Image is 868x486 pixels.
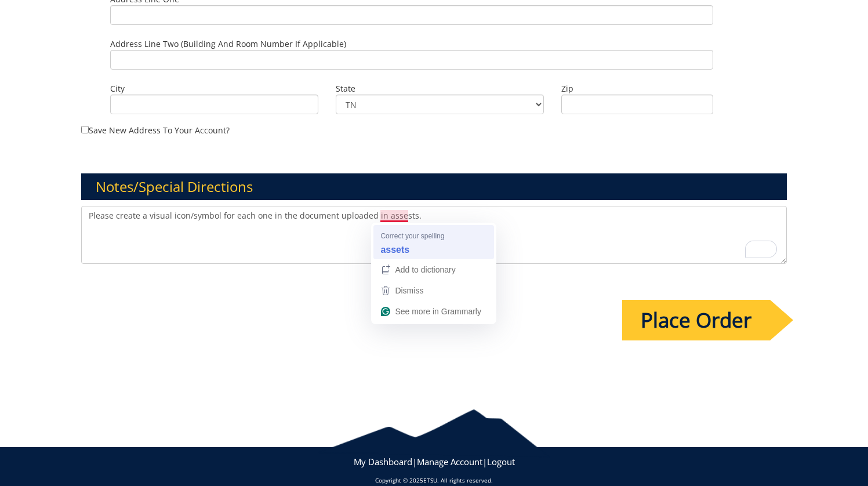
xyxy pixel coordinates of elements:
[487,456,515,467] a: Logout
[81,126,89,133] input: Save new address to your account?
[423,476,437,484] a: ETSU
[110,38,713,70] label: Address Line Two (Building and Room Number if applicable)
[417,456,482,467] a: Manage Account
[81,206,787,264] textarea: To enrich screen reader interactions, please activate Accessibility in Grammarly extension settings
[336,83,544,95] label: State
[110,50,713,70] input: Address Line Two (Building and Room Number if applicable)
[354,456,412,467] a: My Dashboard
[622,300,770,340] input: Place Order
[110,83,318,95] label: City
[110,5,713,25] input: Address Line One
[561,83,713,95] label: Zip
[561,95,713,114] input: Zip
[81,173,787,200] h3: Notes/Special Directions
[110,95,318,114] input: City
